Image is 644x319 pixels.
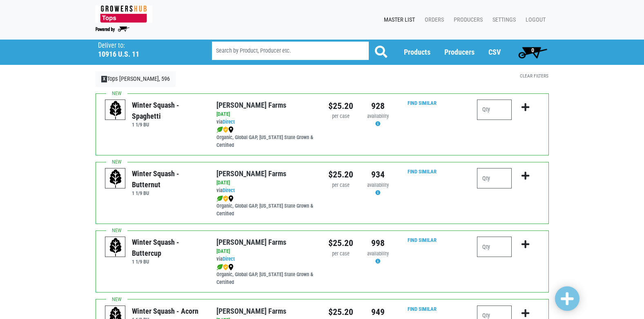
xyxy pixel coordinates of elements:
[98,42,191,50] p: Deliver to:
[365,168,390,181] div: 934
[216,111,316,118] div: [DATE]
[408,100,437,106] a: Find Similar
[477,237,512,257] input: Qty
[328,182,353,189] div: per case
[98,50,191,59] h5: 10916 U.S. 11
[477,168,512,188] input: Qty
[365,100,390,113] div: 928
[216,248,316,255] div: [DATE]
[132,306,198,317] div: Winter Squash - Acorn
[328,250,353,258] div: per case
[408,237,437,243] a: Find Similar
[377,12,418,28] a: Master List
[531,47,534,53] span: 0
[223,256,235,262] a: Direct
[216,118,316,126] div: via
[367,250,389,257] span: availability
[486,12,519,28] a: Settings
[408,168,437,175] a: Find Similar
[367,182,389,188] span: availability
[328,100,353,113] div: $25.20
[447,12,486,28] a: Producers
[365,237,390,250] div: 998
[101,76,107,82] span: X
[216,264,223,270] img: leaf-e5c59151409436ccce96b2ca1b28e03c.png
[515,44,551,60] a: 0
[418,12,447,28] a: Orders
[408,306,437,312] a: Find Similar
[216,126,223,133] img: leaf-e5c59151409436ccce96b2ca1b28e03c.png
[488,48,501,56] a: CSV
[216,307,286,315] a: [PERSON_NAME] Farms
[223,195,228,202] img: safety-e55c860ca8c00a9c171001a62a92dabd.png
[404,48,430,56] a: Products
[216,263,316,286] div: Organic, Global GAP, [US_STATE] State Grown & Certified
[367,113,389,119] span: availability
[216,179,316,187] div: [DATE]
[365,306,390,319] div: 949
[105,168,126,189] img: placeholder-variety-43d6402dacf2d531de610a020419775a.svg
[328,113,353,120] div: per case
[228,264,234,270] img: map_marker-0e94453035b3232a4d21701695807de9.png
[96,27,129,32] img: Powered by Big Wheelbarrow
[132,122,204,128] h6: 1 1/9 BU
[228,195,234,202] img: map_marker-0e94453035b3232a4d21701695807de9.png
[223,264,228,270] img: safety-e55c860ca8c00a9c171001a62a92dabd.png
[132,168,204,190] div: Winter Squash - Butternut
[216,238,286,246] a: [PERSON_NAME] Farms
[216,195,223,202] img: leaf-e5c59151409436ccce96b2ca1b28e03c.png
[328,306,353,319] div: $25.20
[132,100,204,122] div: Winter Squash - Spaghetti
[519,12,549,28] a: Logout
[132,237,204,259] div: Winter Squash - Buttercup
[216,101,286,109] a: [PERSON_NAME] Farms
[216,126,316,149] div: Organic, Global GAP, [US_STATE] State Grown & Certified
[223,126,228,133] img: safety-e55c860ca8c00a9c171001a62a92dabd.png
[105,237,126,257] img: placeholder-variety-43d6402dacf2d531de610a020419775a.svg
[223,187,235,193] a: Direct
[477,100,512,120] input: Qty
[228,126,234,133] img: map_marker-0e94453035b3232a4d21701695807de9.png
[98,40,197,59] span: Tops Adams, 596 (10916 US-11, Adams, NY 13605, USA)
[96,71,176,87] a: XTops [PERSON_NAME], 596
[223,119,235,125] a: Direct
[212,42,369,60] input: Search by Product, Producer etc.
[216,169,286,178] a: [PERSON_NAME] Farms
[105,100,126,120] img: placeholder-variety-43d6402dacf2d531de610a020419775a.svg
[96,5,152,23] img: 279edf242af8f9d49a69d9d2afa010fb.png
[328,168,353,181] div: $25.20
[444,48,475,56] a: Producers
[216,187,316,195] div: via
[132,190,204,196] h6: 1 1/9 BU
[216,255,316,263] div: via
[520,73,548,79] a: Clear Filters
[132,259,204,265] h6: 1 1/9 BU
[216,195,316,218] div: Organic, Global GAP, [US_STATE] State Grown & Certified
[328,237,353,250] div: $25.20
